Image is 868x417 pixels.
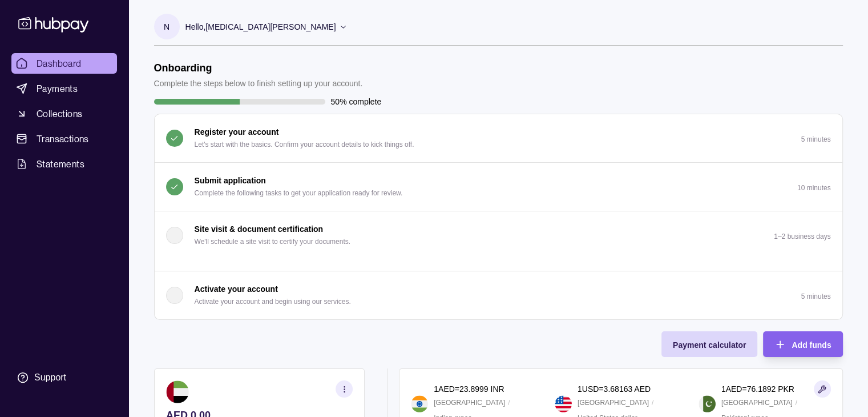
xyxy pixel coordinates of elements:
p: 1 AED = 76.1892 PKR [721,383,794,395]
p: We'll schedule a site visit to certify your documents. [195,235,351,248]
span: Payment calculator [673,340,746,350]
span: Add funds [792,340,831,350]
a: Dashboard [11,53,117,74]
p: [GEOGRAPHIC_DATA] [578,396,649,409]
p: Site visit & document certification [195,223,324,235]
p: 10 minutes [797,184,831,192]
p: Activate your account [195,283,278,295]
p: 1 AED = 23.8999 INR [434,383,504,395]
a: Support [11,366,117,390]
p: 1–2 business days [774,232,830,240]
p: 50% complete [331,95,382,108]
button: Activate your account Activate your account and begin using our services.5 minutes [155,271,842,319]
p: 5 minutes [801,292,830,300]
p: [GEOGRAPHIC_DATA] [434,396,505,409]
p: 5 minutes [801,135,830,143]
a: Payments [11,78,117,99]
span: Transactions [37,132,89,146]
p: Complete the following tasks to get your application ready for review. [195,187,403,199]
p: / [796,396,797,409]
span: Collections [37,107,82,121]
button: Submit application Complete the following tasks to get your application ready for review.10 minutes [155,163,842,211]
div: Site visit & document certification We'll schedule a site visit to certify your documents.1–2 bus... [155,259,842,271]
img: pk [699,395,716,412]
p: Hello, [MEDICAL_DATA][PERSON_NAME] [185,21,336,33]
button: Payment calculator [661,331,757,357]
p: Activate your account and begin using our services. [195,295,351,308]
button: Register your account Let's start with the basics. Confirm your account details to kick things of... [155,114,842,162]
button: Site visit & document certification We'll schedule a site visit to certify your documents.1–2 bus... [155,211,842,259]
span: Payments [37,82,78,95]
p: Complete the steps below to finish setting up your account. [154,77,363,90]
button: Add funds [763,331,842,357]
p: 1 USD = 3.68163 AED [578,383,651,395]
p: Register your account [195,126,279,138]
p: [GEOGRAPHIC_DATA] [721,396,793,409]
p: / [652,396,653,409]
a: Collections [11,103,117,124]
span: Statements [37,157,84,171]
img: us [555,395,572,412]
span: Dashboard [37,57,82,70]
p: N [164,21,169,33]
a: Statements [11,154,117,174]
img: in [411,395,428,412]
p: Submit application [195,174,266,187]
h1: Onboarding [154,62,363,74]
div: Support [34,371,66,384]
img: ae [166,380,189,403]
a: Transactions [11,129,117,149]
p: Let's start with the basics. Confirm your account details to kick things off. [195,138,414,151]
p: / [508,396,510,409]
